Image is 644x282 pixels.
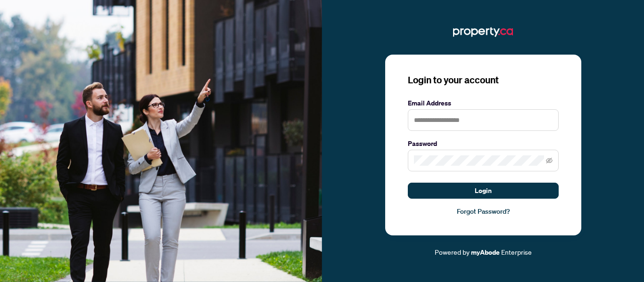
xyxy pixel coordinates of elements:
button: Login [408,183,559,199]
span: Enterprise [501,248,532,256]
img: ma-logo [453,24,513,40]
span: Login [475,183,492,198]
h3: Login to your account [408,73,559,87]
label: Password [408,138,559,149]
label: Email Address [408,98,559,108]
a: Forgot Password? [408,206,559,217]
span: Powered by [435,248,470,256]
a: myAbode [471,247,500,258]
span: eye-invisible [546,157,553,164]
